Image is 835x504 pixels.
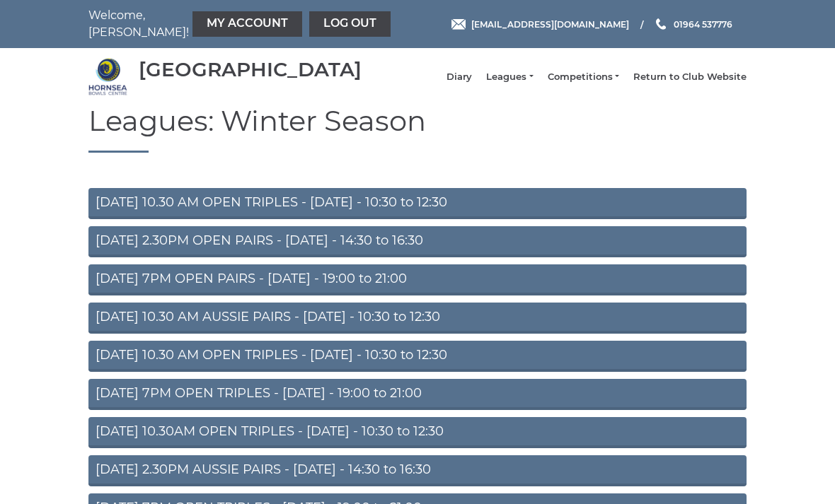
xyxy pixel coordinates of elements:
a: [DATE] 10.30AM OPEN TRIPLES - [DATE] - 10:30 to 12:30 [88,417,747,448]
a: [DATE] 7PM OPEN PAIRS - [DATE] - 19:00 to 21:00 [88,264,747,295]
a: Email [EMAIL_ADDRESS][DOMAIN_NAME] [451,18,629,31]
a: [DATE] 10.30 AM OPEN TRIPLES - [DATE] - 10:30 to 12:30 [88,341,747,372]
a: [DATE] 2.30PM OPEN PAIRS - [DATE] - 14:30 to 16:30 [88,226,747,257]
a: [DATE] 10.30 AM AUSSIE PAIRS - [DATE] - 10:30 to 12:30 [88,303,747,334]
nav: Welcome, [PERSON_NAME]! [88,7,350,41]
span: [EMAIL_ADDRESS][DOMAIN_NAME] [471,18,629,29]
a: [DATE] 7PM OPEN TRIPLES - [DATE] - 19:00 to 21:00 [88,379,747,410]
a: [DATE] 10.30 AM OPEN TRIPLES - [DATE] - 10:30 to 12:30 [88,188,747,219]
a: My Account [192,11,302,37]
img: Phone us [656,18,666,30]
a: Competitions [548,71,619,83]
a: Leagues [486,71,533,83]
a: Return to Club Website [633,71,747,83]
a: Log out [309,11,391,37]
a: Diary [447,71,472,83]
span: 01964 537776 [674,18,732,29]
div: [GEOGRAPHIC_DATA] [139,59,362,81]
img: Hornsea Bowls Centre [88,57,127,96]
a: [DATE] 2.30PM AUSSIE PAIRS - [DATE] - 14:30 to 16:30 [88,455,747,486]
a: Phone us 01964 537776 [654,18,732,31]
img: Email [451,19,466,30]
h1: Leagues: Winter Season [88,105,747,153]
